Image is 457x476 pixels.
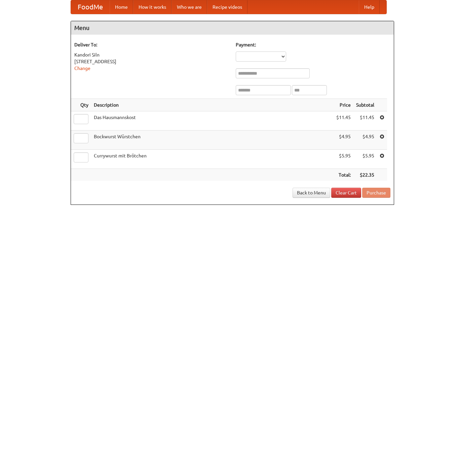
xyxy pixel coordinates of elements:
[71,0,110,14] a: FoodMe
[74,51,229,58] div: Kandori Siln
[133,0,172,14] a: How it works
[334,169,353,181] th: Total:
[353,111,377,131] td: $11.45
[71,21,394,35] h4: Menu
[91,131,334,150] td: Bockwurst Würstchen
[331,188,361,198] a: Clear Cart
[353,169,377,181] th: $22.35
[172,0,207,14] a: Who we are
[334,99,353,111] th: Price
[91,99,334,111] th: Description
[74,58,229,65] div: [STREET_ADDRESS]
[359,0,380,14] a: Help
[74,41,229,48] h5: Deliver To:
[74,66,90,71] a: Change
[293,188,330,198] a: Back to Menu
[91,111,334,131] td: Das Hausmannskost
[334,111,353,131] td: $11.45
[353,131,377,150] td: $4.95
[71,99,91,111] th: Qty
[236,41,390,48] h5: Payment:
[334,150,353,169] td: $5.95
[353,99,377,111] th: Subtotal
[110,0,133,14] a: Home
[207,0,247,14] a: Recipe videos
[91,150,334,169] td: Currywurst mit Brötchen
[353,150,377,169] td: $5.95
[362,188,390,198] button: Purchase
[334,131,353,150] td: $4.95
